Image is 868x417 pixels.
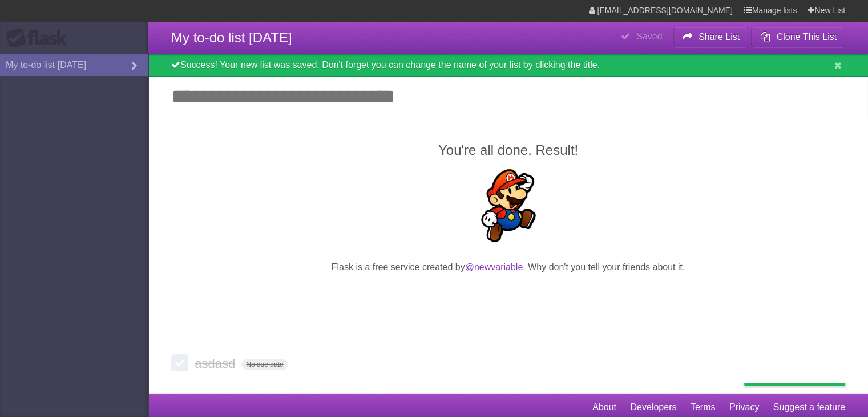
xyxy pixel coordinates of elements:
b: Share List [699,32,740,42]
span: My to-do list [DATE] [171,30,292,45]
b: Saved [636,31,662,41]
div: Success! Your new list was saved. Don't forget you can change the name of your list by clicking t... [148,54,868,77]
b: Clone This List [776,32,837,42]
span: Buy me a coffee [768,366,839,386]
button: Share List [673,27,749,47]
label: Done [171,354,188,371]
span: No due date [241,359,288,370]
h2: You're all done. Result! [171,140,845,161]
div: Flask [6,28,74,49]
button: Clone This List [751,27,845,47]
span: asdasd [195,356,238,371]
iframe: X Post Button [488,288,529,304]
a: @newvariable [465,262,523,272]
img: Super Mario [472,169,545,242]
p: Flask is a free service created by . Why don't you tell your friends about it. [171,260,845,274]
